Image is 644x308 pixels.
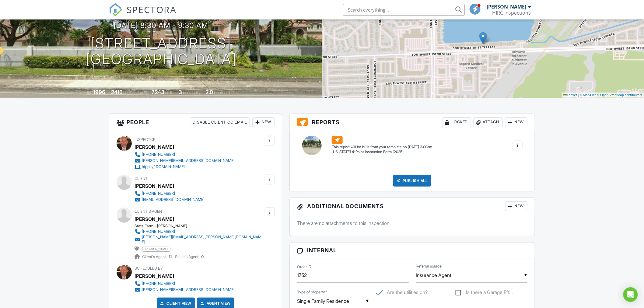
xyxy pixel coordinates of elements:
[93,89,106,95] div: 1996
[135,181,174,191] div: [PERSON_NAME]
[111,89,123,95] div: 2415
[142,191,175,196] div: [PHONE_NUMBER]
[505,201,527,211] div: New
[505,117,527,127] div: New
[135,235,263,244] a: [PERSON_NAME][EMAIL_ADDRESS][PERSON_NAME][DOMAIN_NAME]
[135,209,164,214] span: Client's Agent
[142,197,205,202] div: [EMAIL_ADDRESS][DOMAIN_NAME]
[376,289,428,297] label: Are the utilities on?
[169,254,172,259] strong: 11
[142,254,173,259] span: Client's Agent -
[159,300,191,306] a: Client View
[297,289,327,295] label: Type of property?
[290,243,535,258] h3: Internal
[474,117,503,127] div: Attach
[152,89,165,95] div: 7243
[487,4,527,10] div: [PERSON_NAME]
[124,90,132,95] span: sq. ft.
[416,264,442,269] label: Referral source
[135,229,263,235] a: [PHONE_NUMBER]
[578,93,579,97] span: |
[138,90,151,95] span: Lot Size
[183,90,200,95] span: bedrooms
[393,175,431,187] div: Publish All
[597,93,642,97] a: © OpenStreetMap contributors
[492,10,531,16] div: HIRC Inspections
[175,254,204,259] span: Seller's Agent -
[214,90,232,95] span: bathrooms
[332,149,432,155] div: [US_STATE] 4-Point Inspection Form (2025)
[135,266,163,271] span: Scheduled By
[166,90,173,95] span: sq.ft.
[297,264,311,270] label: Order ID
[290,114,535,131] h3: Reports
[442,117,471,127] div: Locked
[135,191,205,197] a: [PHONE_NUMBER]
[142,235,263,244] div: [PERSON_NAME][EMAIL_ADDRESS][PERSON_NAME][DOMAIN_NAME]
[563,93,577,97] a: Leaflet
[142,287,235,292] div: [PERSON_NAME][EMAIL_ADDRESS][DOMAIN_NAME]
[142,158,235,163] div: [PERSON_NAME][EMAIL_ADDRESS][DOMAIN_NAME]
[332,145,432,149] div: This report will be built from your template on [DATE] 3:00am
[135,215,174,224] a: [PERSON_NAME]
[290,198,535,215] h3: Additional Documents
[206,89,213,95] div: 2.0
[199,300,231,306] a: Agent View
[623,287,638,302] div: Open Intercom Messenger
[343,4,465,16] input: Search everything...
[135,176,148,181] span: Client
[86,90,93,95] span: Built
[252,117,275,127] div: New
[109,114,282,131] h3: People
[135,142,174,152] div: [PERSON_NAME]
[135,271,174,281] div: [PERSON_NAME]
[114,21,208,30] h3: [DATE] 8:30 am - 9:30 am
[135,164,235,170] a: htpps://[DOMAIN_NAME]
[142,281,175,286] div: [PHONE_NUMBER]
[135,287,235,293] a: [PERSON_NAME][EMAIL_ADDRESS][DOMAIN_NAME]
[127,3,177,16] span: SPECTORA
[142,229,175,234] div: [PHONE_NUMBER]
[297,220,527,226] p: There are no attachments to this inspection.
[142,164,185,169] div: htpps://[DOMAIN_NAME]
[109,3,122,16] img: The Best Home Inspection Software - Spectora
[479,32,487,44] img: Marker
[135,137,156,142] span: Inspector
[135,158,235,164] a: [PERSON_NAME][EMAIL_ADDRESS][DOMAIN_NAME]
[142,247,170,252] span: [PERSON_NAME]
[109,8,177,21] a: SPECTORA
[135,224,268,229] div: State Farm - [PERSON_NAME]
[135,281,235,287] a: [PHONE_NUMBER]
[142,152,175,157] div: [PHONE_NUMBER]
[86,35,236,68] h1: [STREET_ADDRESS] [GEOGRAPHIC_DATA]
[201,254,204,259] strong: 0
[190,117,250,127] div: Disable Client CC Email
[135,197,205,203] a: [EMAIL_ADDRESS][DOMAIN_NAME]
[179,89,182,95] div: 3
[456,289,513,297] label: Is there a Garage Efficiency/Apartment that needs to be inspected?
[580,93,596,97] a: © MapTiler
[135,152,235,158] a: [PHONE_NUMBER]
